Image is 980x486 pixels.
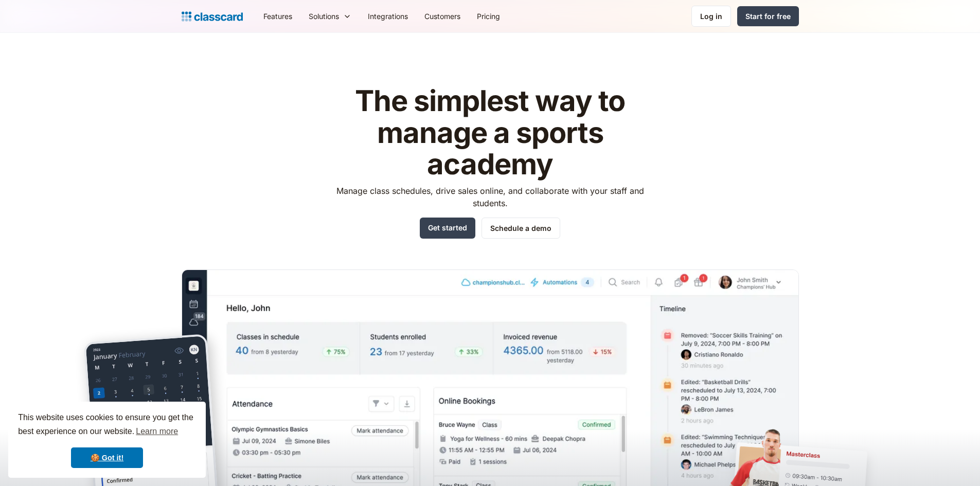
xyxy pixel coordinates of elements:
a: learn more about cookies [134,424,180,439]
a: Features [255,5,300,28]
a: Get started [420,218,475,239]
a: Customers [416,5,469,28]
a: Pricing [469,5,508,28]
div: Log in [700,11,722,22]
a: dismiss cookie message [71,447,143,468]
a: Start for free [737,6,799,26]
p: Manage class schedules, drive sales online, and collaborate with your staff and students. [327,185,653,209]
div: Start for free [745,11,791,22]
a: Logo [182,9,243,24]
div: Solutions [309,11,339,22]
h1: The simplest way to manage a sports academy [327,85,653,181]
span: This website uses cookies to ensure you get the best experience on our website. [18,411,196,439]
div: cookieconsent [8,402,206,478]
a: Schedule a demo [482,218,560,239]
div: Solutions [300,5,360,28]
a: Log in [691,6,731,27]
a: Integrations [360,5,416,28]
